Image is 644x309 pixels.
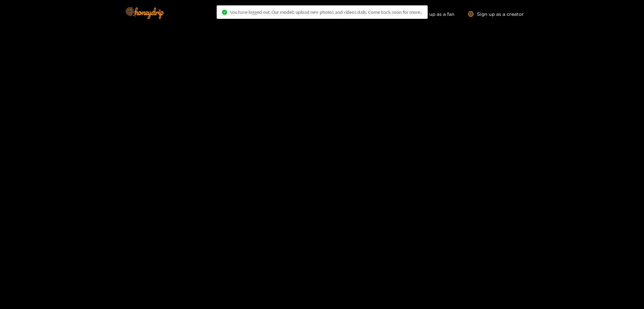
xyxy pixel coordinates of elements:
a: Sign up as a creator [468,11,524,17]
a: Sign up as a fan [409,11,455,17]
span: check-circle [222,10,227,15]
span: You have logged out. Our models upload new photos and videos daily. Come back soon for more.. [230,9,422,15]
